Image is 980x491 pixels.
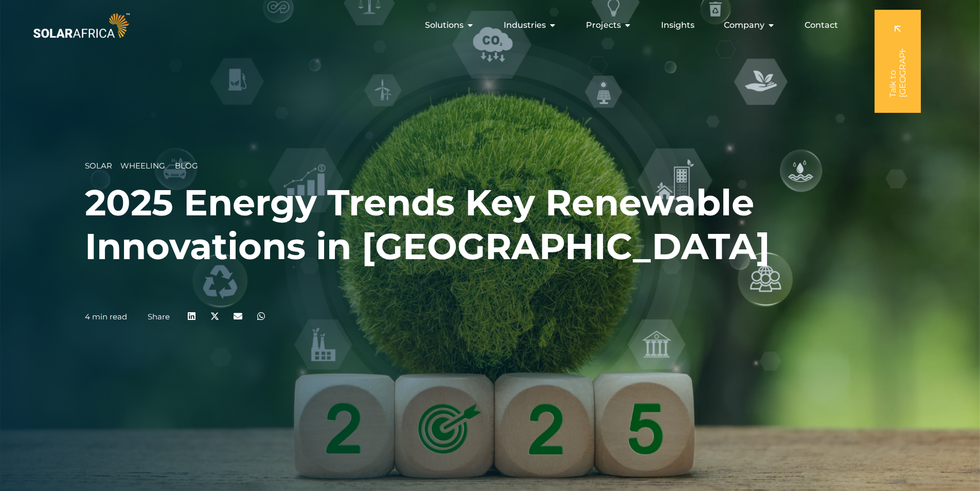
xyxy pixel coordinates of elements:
div: Share on whatsapp [250,304,273,328]
a: Contact [805,19,838,31]
p: 4 min read [85,312,127,321]
span: Company [724,19,764,31]
a: Insights [661,19,694,31]
span: Solutions [425,19,464,31]
span: Wheeling [120,161,165,171]
span: Blog [175,161,198,171]
div: Share on email [226,304,250,328]
span: Projects [586,19,621,31]
nav: Menu [132,15,846,36]
span: Solar [85,161,112,171]
div: Share on linkedin [180,304,203,328]
span: Industries [504,19,546,31]
a: Share [148,312,170,321]
div: Share on x-twitter [203,304,226,328]
h1: 2025 Energy Trends Key Renewable Innovations in [GEOGRAPHIC_DATA] [85,181,895,268]
span: __ [112,161,120,171]
div: Menu Toggle [132,15,846,36]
